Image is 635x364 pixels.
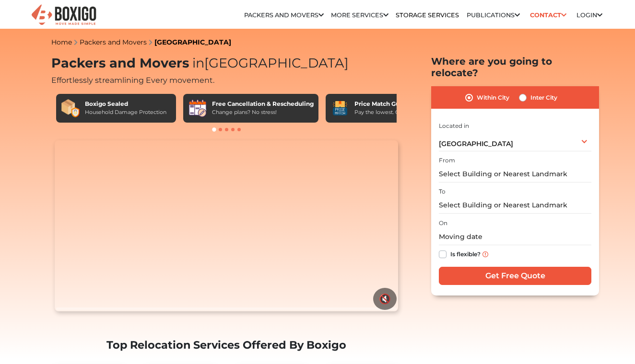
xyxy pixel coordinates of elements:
[354,108,427,116] div: Pay the lowest. Guaranteed!
[212,100,314,108] div: Free Cancellation & Rescheduling
[431,56,599,79] h2: Where are you going to relocate?
[331,11,388,19] a: More services
[439,187,446,196] label: To
[439,219,447,227] label: On
[330,99,350,118] img: Price Match Guarantee
[212,108,314,116] div: Change plans? No stress!
[61,99,80,118] img: Boxigo Sealed
[477,92,509,103] label: Within City
[439,197,591,214] input: Select Building or Nearest Landmark
[439,267,591,285] input: Get Free Quote
[85,108,166,116] div: Household Damage Protection
[530,92,557,103] label: Inter City
[354,100,427,108] div: Price Match Guarantee
[51,76,214,85] span: Effortlessly streamlining Every movement.
[396,11,459,19] a: Storage Services
[51,56,401,71] h1: Packers and Movers
[373,288,397,310] button: 🔇
[55,140,398,312] video: Your browser does not support the video tag.
[439,228,591,245] input: Moving date
[576,11,602,19] a: Login
[85,100,166,108] div: Boxigo Sealed
[244,11,324,19] a: Packers and Movers
[527,8,569,23] a: Contact
[188,99,207,118] img: Free Cancellation & Rescheduling
[439,122,469,130] label: Located in
[192,55,204,71] span: in
[189,55,349,71] span: [GEOGRAPHIC_DATA]
[439,139,513,148] span: [GEOGRAPHIC_DATA]
[51,339,401,352] h2: Top Relocation Services Offered By Boxigo
[439,156,455,165] label: From
[80,38,147,46] a: Packers and Movers
[51,38,72,46] a: Home
[439,166,591,182] input: Select Building or Nearest Landmark
[154,38,231,46] a: [GEOGRAPHIC_DATA]
[482,251,488,257] img: info
[450,249,481,259] label: Is flexible?
[30,3,97,27] img: Boxigo
[467,11,520,19] a: Publications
